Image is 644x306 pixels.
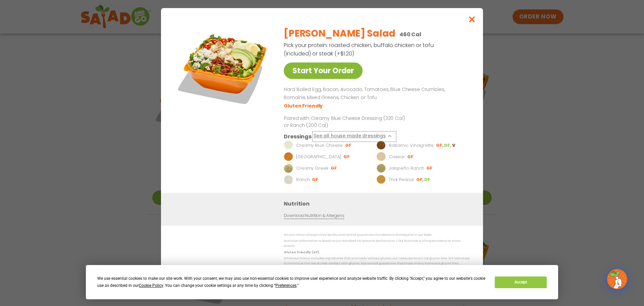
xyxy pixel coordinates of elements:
img: wpChatIcon [608,270,627,289]
p: [GEOGRAPHIC_DATA] [296,153,341,160]
li: DF [424,176,431,182]
li: GF [407,154,414,160]
p: Balsamic Vinaigrette [389,142,434,148]
h3: Nutrition [284,199,473,208]
a: Start Your Order [284,62,363,79]
div: We use essential cookies to make our site work. With your consent, we may also use non-essential ... [97,275,487,289]
img: Dressing preview image for Jalapeño Ranch [376,163,386,173]
img: Dressing preview image for Balsamic Vinaigrette [376,140,386,150]
p: We are not an allergen free facility and cannot guarantee the absence of allergens in our foods. [284,232,470,237]
button: Accept [495,276,546,288]
a: Download Nutrition & Allergens [284,212,344,219]
li: GF [312,176,319,182]
li: GF [426,165,433,171]
li: GF [343,154,351,160]
span: Cookie Policy [139,283,163,288]
p: Creamy Blue Cheese [296,142,343,148]
img: Dressing preview image for Caesar [376,152,386,161]
button: See all house made dressings [314,132,395,140]
img: Dressing preview image for Creamy Blue Cheese [284,140,293,150]
p: Paired with Creamy Blue Cheese Dressing (320 Cal) or Ranch (200 Cal) [284,115,408,129]
p: Pick your protein: roasted chicken, buffalo chicken or tofu (included) or steak (+$1.20) [284,41,435,58]
p: Creamy Greek [296,165,328,171]
img: Dressing preview image for Ranch [284,175,293,184]
strong: Gluten Friendly (GF) [284,250,319,254]
li: V [452,142,456,148]
img: Featured product photo for Cobb Salad [176,21,270,116]
p: Hard Boiled Egg, Bacon, Avocado, Tomatoes, Blue Cheese Crumbles, Romaine, Mixed Greens, Chicken o... [284,86,467,102]
h3: Dressings [284,132,312,140]
p: Thai Peanut [389,176,414,183]
span: Preferences [275,283,297,288]
li: GF [436,142,444,148]
li: GF [331,165,338,171]
img: Dressing preview image for Creamy Greek [284,163,293,173]
img: Dressing preview image for Thai Peanut [376,175,386,184]
div: Cookie Consent Prompt [86,265,558,299]
p: Caesar [389,153,405,160]
button: Close modal [461,8,483,31]
li: GF [416,176,424,182]
li: Gluten Friendly [284,102,324,109]
li: DF [444,142,452,148]
p: Nutrition information is based on our standard recipes and portion sizes. Click Nutrition & Aller... [284,238,470,249]
p: While our menu includes ingredients that are made without gluten, our restaurants are not gluten ... [284,256,470,266]
li: GF [345,142,352,148]
p: 460 Cal [399,30,421,39]
p: Jalapeño Ranch [389,165,424,171]
p: Ranch [296,176,310,183]
img: Dressing preview image for BBQ Ranch [284,152,293,161]
h2: [PERSON_NAME] Salad [284,27,395,41]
